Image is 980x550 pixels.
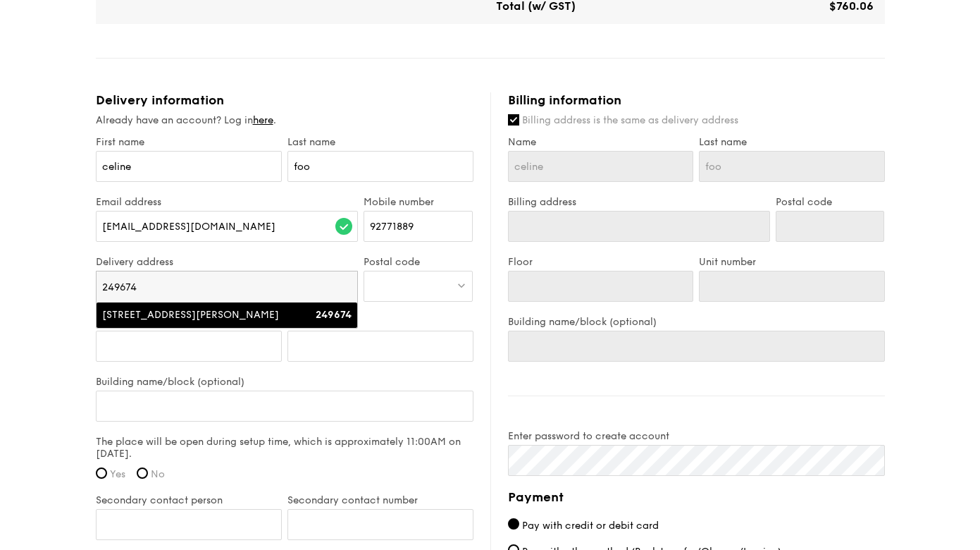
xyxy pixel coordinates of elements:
[457,280,466,291] img: icon-dropdown.fa26e9f9.svg
[508,316,885,328] label: Building name/block (optional)
[96,114,473,128] div: Already have an account? Log in .
[522,114,738,126] span: Billing address is the same as delivery address
[96,436,473,460] label: The place will be open during setup time, which is approximately 11:00AM on [DATE].
[508,518,519,530] input: Pay with credit or debit card
[508,196,770,208] label: Billing address
[364,256,473,268] label: Postal code
[335,218,352,235] img: icon-success.f839ccf9.svg
[287,316,473,328] label: Unit number
[96,196,359,208] label: Email address
[137,468,148,479] input: No
[364,196,473,208] label: Mobile number
[699,256,885,268] label: Unit number
[508,487,885,507] h4: Payment
[287,136,473,148] label: Last name
[508,430,885,442] label: Enter password to create account
[508,256,694,268] label: Floor
[110,468,125,480] span: Yes
[151,468,165,480] span: No
[522,520,659,532] span: Pay with credit or debit card
[287,494,473,506] label: Secondary contact number
[96,256,359,268] label: Delivery address
[508,92,621,108] span: Billing information
[253,114,273,126] a: here
[96,376,473,388] label: Building name/block (optional)
[508,114,519,126] input: Billing address is the same as delivery address
[699,136,885,148] label: Last name
[96,468,107,479] input: Yes
[508,136,694,148] label: Name
[96,92,224,108] span: Delivery information
[102,308,290,322] div: [STREET_ADDRESS][PERSON_NAME]
[776,196,885,208] label: Postal code
[96,136,282,148] label: First name
[96,494,282,506] label: Secondary contact person
[316,309,352,321] strong: 249674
